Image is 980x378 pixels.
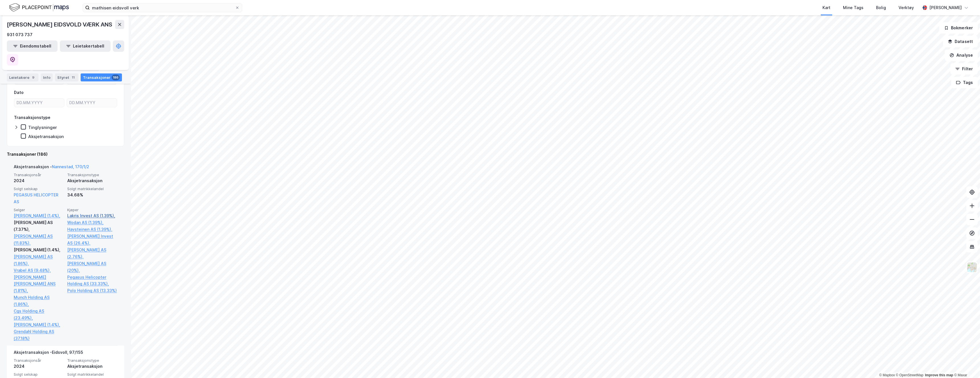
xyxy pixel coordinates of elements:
[14,253,64,267] a: [PERSON_NAME] AS (1.86%),
[67,172,117,177] span: Transaksjonstype
[14,267,64,274] a: Vrabel AS (9.48%),
[55,73,78,81] div: Styret
[14,98,64,107] input: DD.MM.YYYY
[14,328,64,342] a: Grendahl Holding AS (37.18%)
[14,321,64,328] a: [PERSON_NAME] (1.4%),
[14,349,83,358] div: Aksjetransaksjon -
[70,75,76,80] div: 11
[67,177,117,184] div: Aksjetransaksjon
[67,98,117,107] input: DD.MM.YYYY
[7,31,32,38] div: 931 073 737
[952,351,980,378] iframe: Chat Widget
[14,163,89,172] div: Aksjetransaksjon -
[9,3,69,13] img: logo.f888ab2527a4732fd821a326f86c7f29.svg
[14,363,64,370] div: 2024
[30,75,36,80] div: 9
[7,151,124,158] div: Transaksjoner (186)
[67,287,117,294] a: Polo Holding AS (13.33%)
[14,246,64,253] div: [PERSON_NAME] (1.4%),
[952,351,980,378] div: Kontrollprogram for chat
[67,192,117,198] div: 34.68%
[67,208,117,212] span: Kjøper
[14,358,64,363] span: Transaksjonsår
[67,363,117,370] div: Aksjetransaksjon
[14,233,64,246] a: [PERSON_NAME] AS (11.83%),
[28,125,57,130] div: Tinglysninger
[67,212,117,219] a: Lakris Invest AS (1.39%),
[67,358,117,363] span: Transaksjonstype
[60,40,111,52] button: Leietakertabell
[67,186,117,191] span: Solgt matrikkelandel
[14,114,50,121] div: Transaksjonstype
[14,208,64,212] span: Selger
[52,350,83,355] span: Eidsvoll, 97/155
[14,212,64,219] a: [PERSON_NAME] (1.4%),
[112,75,120,80] div: 186
[41,73,53,81] div: Info
[67,226,117,233] a: Havsteinen AS (1.39%),
[879,373,895,377] a: Mapbox
[14,372,64,377] span: Solgt selskap
[950,63,978,75] button: Filter
[67,233,117,246] a: [PERSON_NAME] Invest AS (26.4%),
[899,4,914,11] div: Verktøy
[896,373,924,377] a: OpenStreetMap
[7,73,38,81] div: Leietakere
[876,4,886,11] div: Bolig
[14,192,58,204] a: PEGASUS HELICOPTER AS
[945,50,978,61] button: Analyse
[822,4,830,11] div: Kart
[929,4,962,11] div: [PERSON_NAME]
[7,20,113,29] div: [PERSON_NAME] EIDSVOLD VÆRK ANS
[67,219,117,226] a: Wodan AS (1.39%),
[81,73,122,81] div: Transaksjoner
[67,372,117,377] span: Solgt matrikkelandel
[925,373,953,377] a: Improve this map
[14,177,64,184] div: 2024
[843,4,863,11] div: Mine Tags
[90,3,235,12] input: Søk på adresse, matrikkel, gårdeiere, leietakere eller personer
[14,294,64,308] a: Munch Holding AS (1.86%),
[28,134,64,139] div: Aksjetransaksjon
[52,164,89,169] a: Nannestad, 170/1/2
[14,89,24,96] div: Dato
[14,219,64,233] div: [PERSON_NAME] AS (7.37%),
[951,77,978,88] button: Tags
[14,172,64,177] span: Transaksjonsår
[67,260,117,274] a: [PERSON_NAME] AS (20%),
[14,274,64,294] a: [PERSON_NAME] [PERSON_NAME] ANS (1.81%),
[67,274,117,287] a: Pegasus Helicopter Holding AS (33.33%),
[939,22,978,34] button: Bokmerker
[14,186,64,191] span: Solgt selskap
[67,246,117,260] a: [PERSON_NAME] AS (2.76%),
[943,36,978,47] button: Datasett
[7,40,58,52] button: Eiendomstabell
[967,262,977,273] img: Z
[14,308,64,321] a: Cgs Holding AS (23.49%),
